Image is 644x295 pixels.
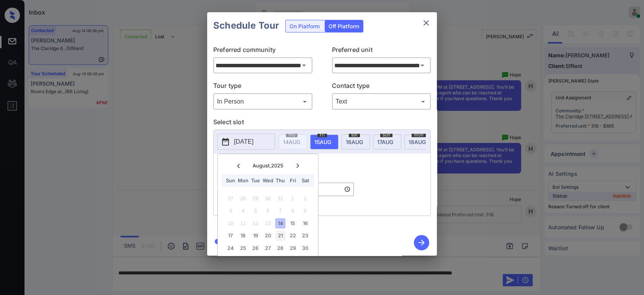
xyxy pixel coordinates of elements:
[296,167,354,212] div: off-platform-time-select
[417,60,428,71] button: Open
[220,192,315,267] div: month 2025-08
[288,193,298,204] div: Not available Friday, August 1st, 2025
[275,206,286,216] div: Not available Thursday, August 7th, 2025
[409,139,426,145] span: 18 AUG
[310,135,338,149] div: date-select
[288,175,298,186] div: Fri
[412,133,426,137] span: mon
[342,135,370,149] div: date-select
[215,95,311,108] div: In Person
[224,154,430,167] p: *Available time slots
[213,45,312,57] p: Preferred community
[300,193,310,204] div: Not available Saturday, August 2nd, 2025
[300,175,310,186] div: Sat
[234,137,253,146] p: [DATE]
[332,45,431,57] p: Preferred unit
[288,206,298,216] div: Not available Friday, August 8th, 2025
[226,206,236,216] div: Not available Sunday, August 3rd, 2025
[332,81,431,93] p: Contact type
[377,139,393,145] span: 17 AUG
[349,133,360,137] span: sat
[263,193,273,204] div: Not available Wednesday, July 30th, 2025
[250,193,261,204] div: Not available Tuesday, July 29th, 2025
[300,206,310,216] div: Not available Saturday, August 9th, 2025
[253,163,283,169] div: August , 2025
[250,175,261,186] div: Tue
[226,175,236,186] div: Sun
[213,81,312,93] p: Tour type
[238,206,248,216] div: Not available Monday, August 4th, 2025
[238,175,248,186] div: Mon
[418,15,434,31] button: close
[238,218,248,229] div: Not available Monday, August 11th, 2025
[263,206,273,216] div: Not available Wednesday, August 6th, 2025
[250,206,261,216] div: Not available Tuesday, August 5th, 2025
[346,139,363,145] span: 16 AUG
[226,218,236,229] div: Not available Sunday, August 10th, 2025
[404,135,433,149] div: date-select
[275,175,286,186] div: Thu
[263,175,273,186] div: Wed
[334,95,429,108] div: Text
[250,218,261,229] div: Not available Tuesday, August 12th, 2025
[226,193,236,204] div: Not available Sunday, July 27th, 2025
[286,20,324,32] div: On Platform
[217,134,275,150] button: [DATE]
[325,20,363,32] div: Off Platform
[288,218,298,229] div: Choose Friday, August 15th, 2025
[314,139,331,145] span: 15 AUG
[263,218,273,229] div: Not available Wednesday, August 13th, 2025
[238,193,248,204] div: Not available Monday, July 28th, 2025
[275,218,286,229] div: Choose Thursday, August 14th, 2025
[275,193,286,204] div: Not available Thursday, July 31st, 2025
[299,60,309,71] button: Open
[380,133,392,137] span: sun
[207,12,285,39] h2: Schedule Tour
[300,218,310,229] div: Choose Saturday, August 16th, 2025
[213,117,431,130] p: Select slot
[373,135,401,149] div: date-select
[317,133,327,137] span: fri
